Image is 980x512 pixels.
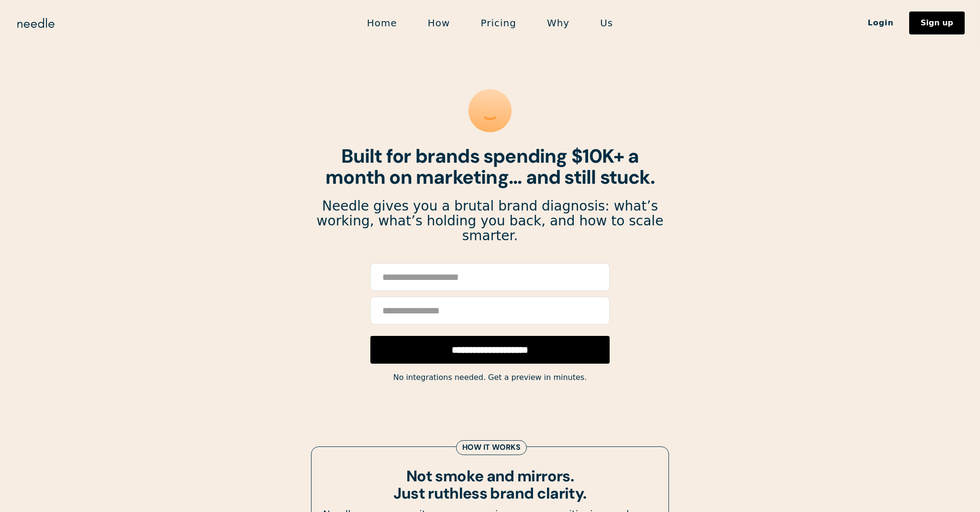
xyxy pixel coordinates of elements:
div: No integrations needed. Get a preview in minutes. [316,371,664,384]
a: Why [532,13,585,33]
a: Pricing [465,13,531,33]
p: Needle gives you a brutal brand diagnosis: what’s working, what’s holding you back, and how to sc... [316,199,664,243]
a: Login [852,15,909,31]
div: Sign up [921,19,953,27]
form: Email Form [370,263,610,364]
strong: Built for brands spending $10K+ a month on marketing... and still stuck. [325,144,655,189]
div: How it works [462,443,521,453]
strong: Not smoke and mirrors. Just ruthless brand clarity. [393,466,586,503]
a: Us [585,13,628,33]
a: Sign up [909,11,965,34]
a: How [412,13,466,33]
a: Home [352,13,412,33]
